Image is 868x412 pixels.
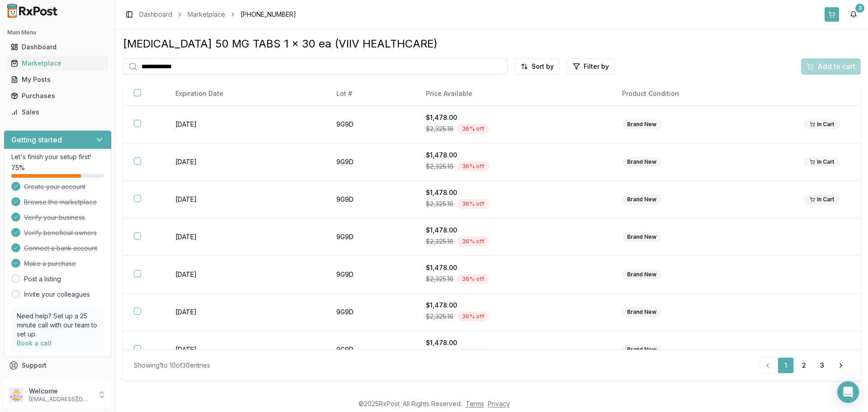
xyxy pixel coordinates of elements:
[804,194,840,204] div: In Cart
[457,161,489,171] div: 36 % off
[426,226,600,235] div: $1,478.00
[426,199,453,208] span: $2,325.16
[11,91,104,100] div: Purchases
[837,381,859,403] div: Open Intercom Messenger
[11,134,62,145] h3: Getting started
[426,113,600,122] div: $1,478.00
[325,218,415,256] td: 9G9D
[325,256,415,294] td: 9G9D
[796,357,812,374] a: 2
[457,274,489,284] div: 36 % off
[241,10,296,19] span: [PHONE_NUMBER]
[165,331,325,369] td: [DATE]
[165,143,325,181] td: [DATE]
[165,82,325,106] th: Expiration Date
[29,387,92,396] p: Welcome
[622,119,661,129] div: Brand New
[24,275,61,284] a: Post a listing
[611,82,793,106] th: Product Condition
[804,119,840,129] div: In Cart
[11,163,25,172] span: 75 %
[4,357,112,374] button: Support
[4,4,61,18] img: RxPost Logo
[24,259,76,268] span: Make a purchase
[134,361,210,370] div: Showing 1 to 10 of 30 entries
[11,59,104,68] div: Marketplace
[7,71,108,88] a: My Posts
[188,10,225,19] a: Marketplace
[426,350,453,359] span: $2,325.16
[24,290,90,299] a: Invite your colleagues
[7,104,108,120] a: Sales
[11,108,104,117] div: Sales
[325,106,415,143] td: 9G9D
[24,228,97,237] span: Verify beneficial owners
[622,232,661,242] div: Brand New
[584,62,609,71] span: Filter by
[457,199,489,209] div: 36 % off
[457,124,489,134] div: 36 % off
[165,106,325,143] td: [DATE]
[325,143,415,181] td: 9G9D
[457,312,489,322] div: 36 % off
[488,400,510,407] a: Privacy
[457,237,489,246] div: 36 % off
[622,194,661,204] div: Brand New
[325,82,415,106] th: Lot #
[778,357,794,374] a: 1
[325,294,415,331] td: 9G9D
[9,388,24,402] img: User avatar
[4,89,112,103] button: Purchases
[22,377,52,386] span: Feedback
[11,152,104,161] p: Let's finish your setup first!
[804,157,840,167] div: In Cart
[814,357,830,374] a: 3
[466,400,484,407] a: Terms
[4,56,112,71] button: Marketplace
[426,312,453,321] span: $2,325.16
[532,62,554,71] span: Sort by
[29,396,92,403] p: [EMAIL_ADDRESS][DOMAIN_NAME]
[622,307,661,317] div: Brand New
[4,374,112,390] button: Feedback
[4,72,112,87] button: My Posts
[139,10,172,19] a: Dashboard
[165,294,325,331] td: [DATE]
[7,55,108,71] a: Marketplace
[832,357,850,374] a: Go to next page
[123,37,861,51] div: [MEDICAL_DATA] 50 MG TABS 1 x 30 ea (VIIV HEALTHCARE)
[11,75,104,84] div: My Posts
[4,105,112,119] button: Sales
[24,182,85,191] span: Create your account
[4,40,112,54] button: Dashboard
[426,188,600,197] div: $1,478.00
[325,331,415,369] td: 9G9D
[7,39,108,55] a: Dashboard
[11,43,104,52] div: Dashboard
[139,10,296,19] nav: breadcrumb
[24,244,97,253] span: Connect a bank account
[7,88,108,104] a: Purchases
[622,270,661,279] div: Brand New
[426,124,453,133] span: $2,325.16
[24,198,97,207] span: Browse the marketplace
[17,312,99,339] p: Need help? Set up a 25 minute call with our team to set up.
[325,181,415,218] td: 9G9D
[426,237,453,246] span: $2,325.16
[855,4,864,13] div: 3
[426,338,600,347] div: $1,478.00
[846,7,861,22] button: 3
[426,301,600,310] div: $1,478.00
[426,151,600,160] div: $1,478.00
[426,263,600,272] div: $1,478.00
[426,162,453,171] span: $2,325.16
[24,213,85,222] span: Verify your business
[165,181,325,218] td: [DATE]
[415,82,611,106] th: Price Available
[17,339,52,347] a: Book a call
[426,275,453,284] span: $2,325.16
[165,218,325,256] td: [DATE]
[622,345,661,355] div: Brand New
[457,349,489,359] div: 36 % off
[622,157,661,167] div: Brand New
